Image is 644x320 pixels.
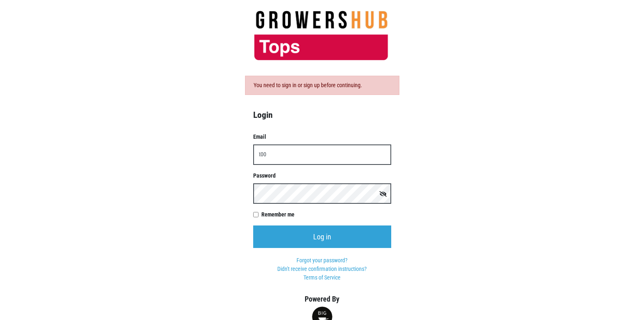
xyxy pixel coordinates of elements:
label: Password [253,171,391,180]
label: Email [253,133,391,141]
input: Log in [253,225,391,248]
h5: Powered By [241,295,404,304]
a: Forgot your password? [296,257,348,264]
img: 279edf242af8f9d49a69d9d2afa010fb.png [241,10,404,61]
a: Terms of Service [303,274,341,281]
a: Didn't receive confirmation instructions? [277,266,367,272]
div: You need to sign in or sign up before continuing. [245,76,399,95]
label: Remember me [261,210,391,219]
h4: Login [253,110,391,120]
